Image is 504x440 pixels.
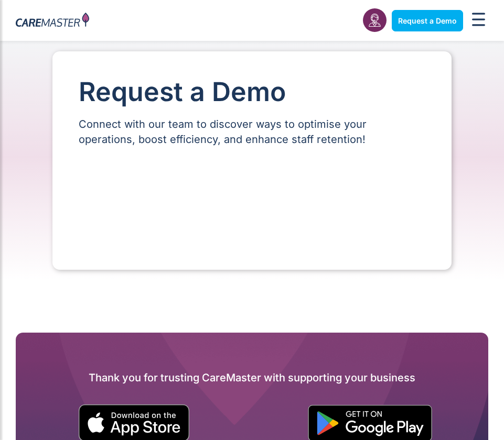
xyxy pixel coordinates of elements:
span: Request a Demo [398,16,457,25]
p: Connect with our team to discover ways to optimise your operations, boost efficiency, and enhance... [79,117,425,147]
iframe: Form 0 [79,165,425,244]
img: CareMaster Logo [16,13,89,29]
h1: Request a Demo [79,78,425,106]
h2: Thank you for trusting CareMaster with supporting your business [16,369,488,386]
div: Menu Toggle [468,9,488,32]
a: Request a Demo [392,10,463,31]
